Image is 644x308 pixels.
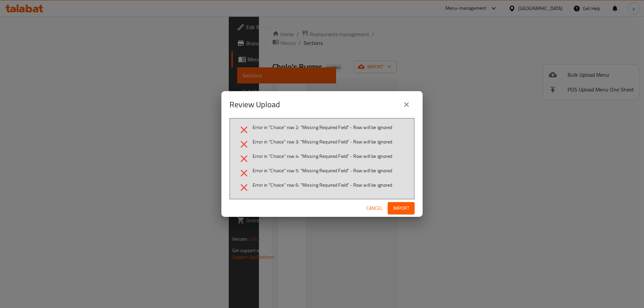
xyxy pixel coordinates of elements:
span: Error in "Choice" row 5: "Missing Required Field" - Row will be ignored [253,167,392,174]
span: Error in "Choice" row 6: "Missing Required Field" - Row will be ignored [253,182,392,188]
button: Cancel [364,202,385,214]
h2: Review Upload [229,99,280,110]
span: Error in "Choice" row 2: "Missing Required Field" - Row will be ignored [253,124,392,131]
span: Cancel [366,204,382,212]
span: Error in "Choice" row 4: "Missing Required Field" - Row will be ignored [253,153,392,160]
span: Error in "Choice" row 3: "Missing Required Field" - Row will be ignored [253,138,392,145]
span: Import [393,204,409,212]
button: close [398,97,415,113]
button: Import [388,202,415,214]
